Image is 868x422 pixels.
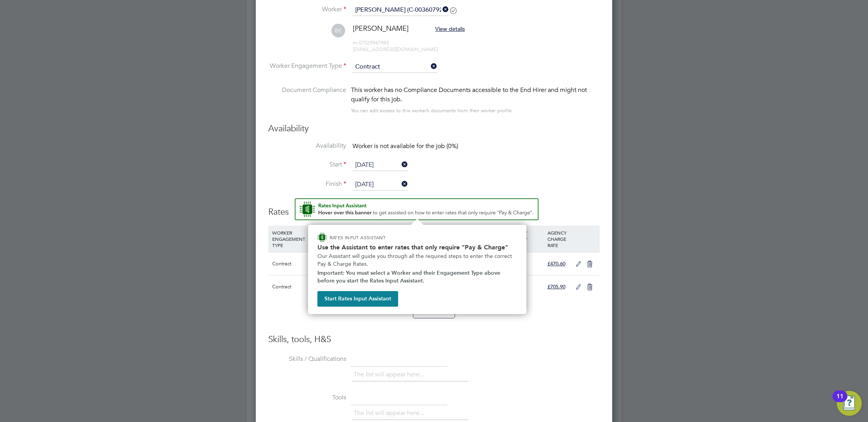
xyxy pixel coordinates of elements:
[546,226,572,252] div: AGENCY CHARGE RATE
[317,252,517,268] p: Our Assistant will guide you through all the required steps to enter the correct Pay & Charge Rates.
[317,291,398,307] button: Start Rates Input Assistant
[353,142,458,150] span: Worker is not available for the job (0%)
[295,198,539,220] button: Rate Assistant
[268,334,600,345] h3: Skills, tools, H&S
[268,198,600,218] h3: Rates
[268,62,346,70] label: Worker Engagement Type
[353,4,449,16] input: Search for...
[317,233,327,242] img: ENGAGE Assistant Icon
[270,226,310,252] div: WORKER ENGAGEMENT TYPE
[268,180,346,188] label: Finish
[268,85,346,114] label: Document Compliance
[354,408,427,418] li: The list will appear here...
[353,46,438,53] span: [EMAIL_ADDRESS][DOMAIN_NAME]
[351,85,600,104] div: This worker has no Compliance Documents accessible to the End Hirer and might not qualify for thi...
[331,24,345,37] span: EC
[353,39,359,46] span: m:
[308,225,526,314] div: How to input Rates that only require Pay & Charge
[547,260,565,267] span: £470.60
[329,234,427,241] p: RATES INPUT ASSISTANT
[836,396,843,406] div: 11
[317,270,502,284] strong: Important: You must select a Worker and their Engagement Type above before you start the Rates In...
[270,252,310,275] div: Contract
[351,106,513,115] div: You can edit access to this worker’s documents from their worker profile.
[354,369,427,380] li: The list will appear here...
[435,25,465,32] span: View details
[270,275,310,298] div: Contract
[268,142,346,150] label: Availability
[353,61,437,73] input: Select one
[353,159,408,171] input: Select one
[268,123,600,134] h3: Availability
[317,244,517,251] h2: Use the Assistant to enter rates that only require "Pay & Charge"
[268,161,346,169] label: Start
[353,39,389,46] span: 07529947983
[268,355,346,363] label: Skills / Qualifications
[268,5,346,14] label: Worker
[268,394,346,402] label: Tools
[547,283,565,290] span: £705.90
[837,391,862,416] button: Open Resource Center, 11 new notifications
[353,24,409,33] span: [PERSON_NAME]
[353,179,408,191] input: Select one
